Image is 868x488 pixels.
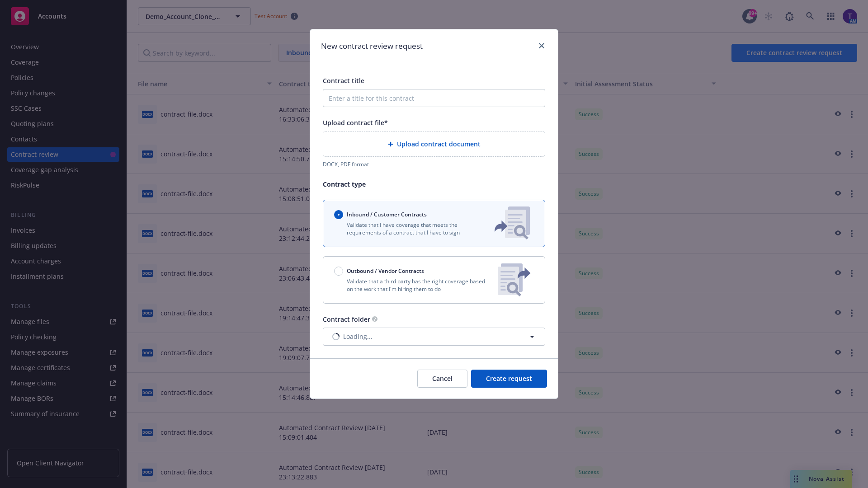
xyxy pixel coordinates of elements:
[347,211,427,218] span: Inbound / Customer Contracts
[343,332,373,341] span: Loading...
[321,40,423,52] h1: New contract review request
[323,89,545,107] input: Enter a title for this contract
[323,179,545,189] p: Contract type
[536,40,547,51] a: close
[323,200,545,247] button: Inbound / Customer ContractsValidate that I have coverage that meets the requirements of a contra...
[347,267,424,275] span: Outbound / Vendor Contracts
[334,267,343,276] input: Outbound / Vendor Contracts
[432,374,453,383] span: Cancel
[334,221,480,236] p: Validate that I have coverage that meets the requirements of a contract that I have to sign
[486,374,532,383] span: Create request
[323,160,545,168] div: DOCX, PDF format
[397,139,481,149] span: Upload contract document
[334,210,343,219] input: Inbound / Customer Contracts
[323,256,545,304] button: Outbound / Vendor ContractsValidate that a third party has the right coverage based on the work t...
[323,315,370,324] span: Contract folder
[417,370,467,388] button: Cancel
[323,76,364,85] span: Contract title
[323,131,545,157] div: Upload contract document
[323,328,545,346] button: Loading...
[471,370,547,388] button: Create request
[323,118,388,127] span: Upload contract file*
[334,277,491,293] p: Validate that a third party has the right coverage based on the work that I'm hiring them to do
